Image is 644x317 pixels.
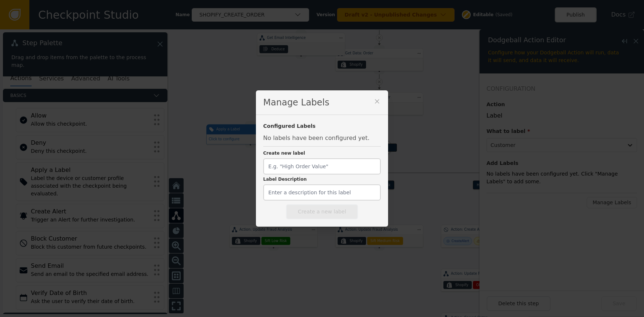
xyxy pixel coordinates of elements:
div: Manage Labels [256,90,388,115]
label: Label Description [263,176,381,184]
input: Enter a description for this label [263,184,381,201]
input: E.g. "High Order Value" [263,158,381,174]
label: Create new label [263,150,381,158]
div: Configured Labels [263,122,381,134]
span: No labels have been configured yet. [263,134,369,141]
